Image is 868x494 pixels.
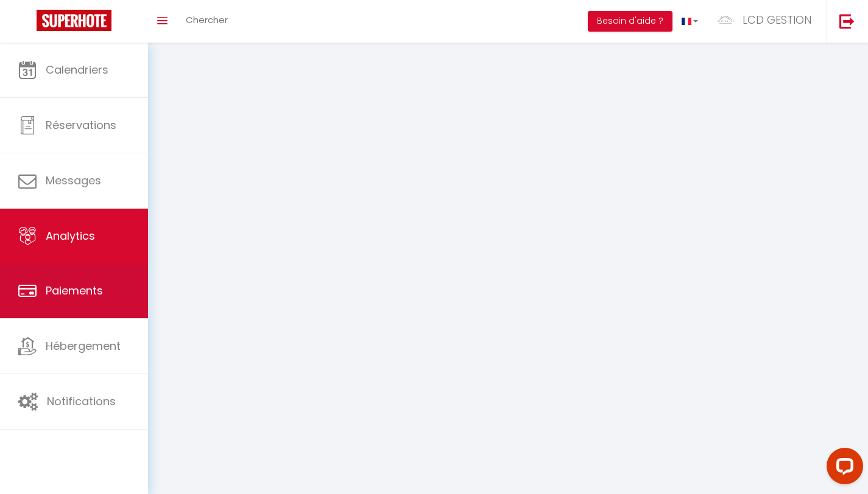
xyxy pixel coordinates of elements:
button: Besoin d'aide ? [588,11,672,32]
span: Réservations [46,117,116,133]
img: logout [839,13,855,29]
span: Notifications [47,394,116,409]
span: Messages [46,173,101,188]
img: ... [716,11,735,29]
span: Paiements [46,283,103,298]
span: Hébergement [46,338,121,353]
span: Calendriers [46,62,108,77]
img: Super Booking [37,10,111,31]
span: LCD GESTION [743,12,811,27]
span: Analytics [46,228,95,243]
span: Chercher [186,13,228,26]
iframe: LiveChat chat widget [817,443,868,494]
